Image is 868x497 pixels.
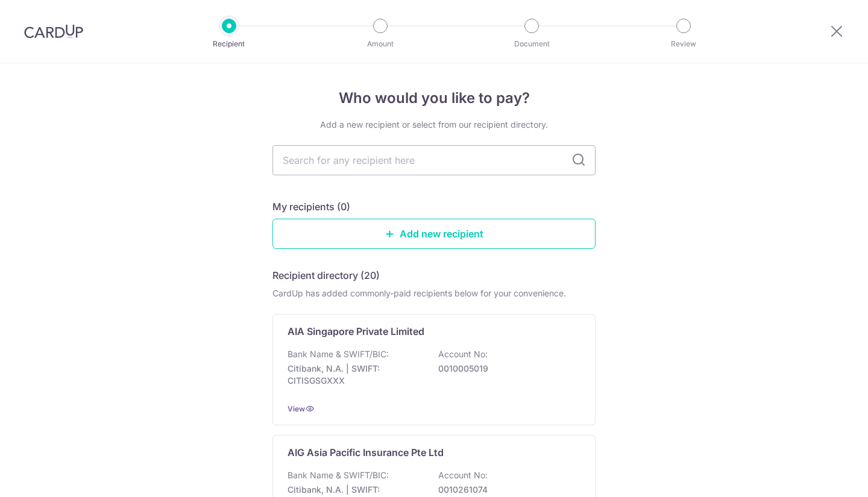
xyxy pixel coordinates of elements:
[791,461,856,491] iframe: Opens a widget where you can find more information
[438,348,488,360] p: Account No:
[272,87,596,109] h4: Who would you like to pay?
[288,469,389,481] p: Bank Name & SWIFT/BIC:
[272,119,596,131] div: Add a new recipient or select from our recipient directory.
[438,484,573,496] p: 0010261074
[272,199,350,214] h5: My recipients (0)
[288,404,305,413] a: View
[184,38,274,50] p: Recipient
[272,145,596,175] input: Search for any recipient here
[288,363,423,387] p: Citibank, N.A. | SWIFT: CITISGSGXXX
[272,287,596,299] div: CardUp has added commonly-paid recipients below for your convenience.
[336,38,425,50] p: Amount
[288,324,424,339] p: AIA Singapore Private Limited
[272,268,380,283] h5: Recipient directory (20)
[272,219,596,249] a: Add new recipient
[438,469,488,481] p: Account No:
[288,348,389,360] p: Bank Name & SWIFT/BIC:
[438,363,573,375] p: 0010005019
[639,38,728,50] p: Review
[288,445,444,460] p: AIG Asia Pacific Insurance Pte Ltd
[487,38,576,50] p: Document
[24,24,83,39] img: CardUp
